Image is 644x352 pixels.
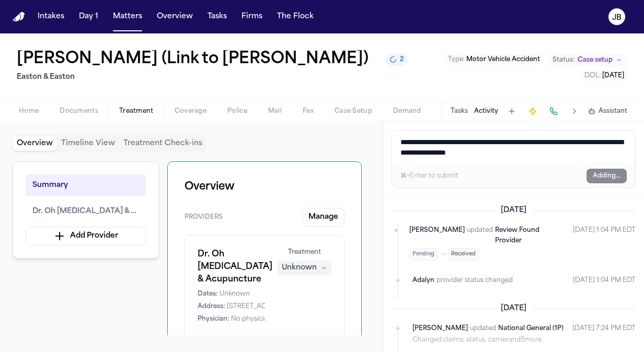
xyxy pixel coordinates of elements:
[470,323,496,334] span: updated
[17,50,369,69] h1: [PERSON_NAME] (Link to [PERSON_NAME])
[393,107,421,115] span: Demand
[237,7,267,26] button: Firms
[602,73,624,79] span: [DATE]
[448,56,465,63] span: Type :
[525,104,540,119] button: Create Immediate Task
[385,53,408,66] button: 2 active tasks
[227,302,291,311] span: [STREET_ADDRESS]
[409,248,438,261] span: Pending
[302,208,344,227] button: Manage
[198,248,265,286] h1: Dr. Oh [MEDICAL_DATA] & Acupuncture
[185,179,344,195] h1: Overview
[440,250,446,259] span: →
[288,248,321,256] span: Treatment
[467,225,493,246] span: updated
[466,56,540,63] span: Motor Vehicle Accident
[494,303,533,314] span: [DATE]
[494,205,533,216] span: [DATE]
[584,73,601,79] span: DOL :
[198,315,229,323] span: Physician:
[13,136,57,151] button: Overview
[498,325,563,332] span: National General (1P)
[412,336,563,344] span: Changed: claims, status, carrier
[445,54,543,65] button: Edit Type: Motor Vehicle Accident
[268,107,282,115] span: Mail
[13,12,25,22] a: Home
[198,302,225,311] span: Address:
[599,107,627,115] span: Assistant
[109,7,146,26] button: Matters
[572,323,636,344] time: August 15, 2025 at 6:24 PM
[33,7,68,26] button: Intakes
[578,56,613,64] span: Case setup
[273,7,318,26] button: The Flock
[436,275,513,286] span: provider status changed
[400,172,458,180] div: ⌘+Enter to submit
[119,107,154,115] span: Treatment
[185,213,223,221] span: Providers
[588,107,627,115] button: Assistant
[13,12,25,22] img: Finch Logo
[60,107,98,115] span: Documents
[282,263,317,273] div: Unknown
[586,169,627,183] button: Adding...
[546,104,561,119] button: Make a Call
[498,323,563,334] a: National General (1P)
[547,54,627,66] button: Change status from Case setup
[26,174,146,196] button: Summary
[203,7,231,26] button: Tasks
[231,315,292,323] span: No physician on file
[57,136,119,151] button: Timeline View
[227,107,247,115] span: Police
[198,290,217,298] span: Dates:
[448,248,479,261] span: Received
[75,7,102,26] button: Day 1
[553,56,574,64] span: Status:
[409,225,465,246] span: [PERSON_NAME]
[17,50,369,69] button: Edit matter name
[278,261,331,275] button: Unknown
[26,201,146,222] button: Dr. Oh [MEDICAL_DATA] & Acupuncture
[303,107,314,115] span: Fax
[509,337,542,343] span: and 5 more
[581,71,627,81] button: Edit DOL: 2025-07-09
[573,225,636,261] time: August 23, 2025 at 12:04 PM
[26,227,146,245] button: Add Provider
[175,107,206,115] span: Coverage
[451,107,468,115] button: Tasks
[495,225,565,246] a: Review Found Provider
[400,55,404,64] span: 2
[335,107,372,115] span: Case Setup
[495,227,539,244] span: Review Found Provider
[19,107,39,115] span: Home
[119,136,206,151] button: Treatment Check-ins
[17,71,408,84] h2: Easton & Easton
[504,104,519,119] button: Add Task
[412,275,434,286] span: Adalyn
[474,107,498,115] button: Activity
[573,275,636,286] time: August 23, 2025 at 12:04 PM
[153,7,197,26] button: Overview
[220,290,250,298] span: Unknown
[412,323,468,334] span: [PERSON_NAME]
